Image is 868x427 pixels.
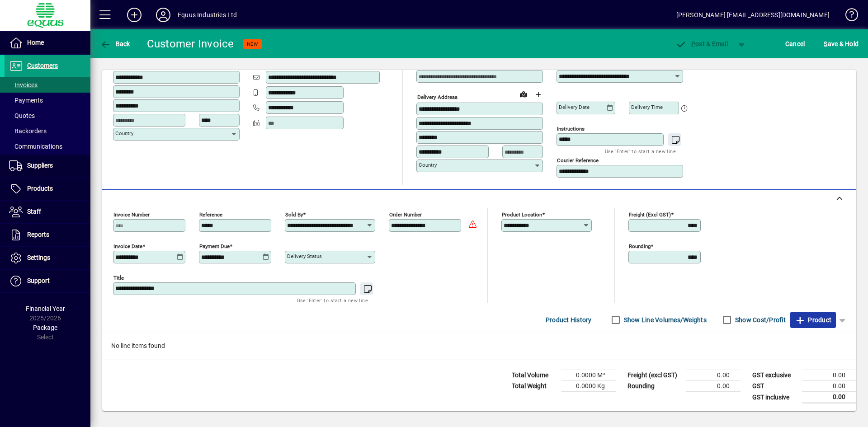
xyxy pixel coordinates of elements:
mat-label: Delivery date [559,104,590,110]
div: Customer Invoice [147,37,234,51]
td: 0.00 [802,381,856,392]
a: Payments [5,93,90,108]
td: GST inclusive [748,392,802,403]
app-page-header-button: Back [90,36,140,52]
span: S [824,40,827,47]
mat-label: Delivery status [287,253,322,259]
span: Settings [27,254,50,261]
a: Suppliers [5,155,90,177]
span: Quotes [9,112,35,119]
span: Cancel [785,37,805,51]
span: Staff [27,208,41,215]
label: Show Cost/Profit [733,315,786,324]
button: Product History [542,312,595,328]
mat-label: Payment due [199,243,230,249]
span: Payments [9,97,43,104]
mat-label: Invoice date [113,243,142,249]
mat-hint: Use 'Enter' to start a new line [297,295,368,305]
span: NEW [247,41,258,47]
div: [PERSON_NAME] [EMAIL_ADDRESS][DOMAIN_NAME] [676,8,830,22]
span: Product History [546,313,592,327]
button: Profile [149,7,178,23]
span: Reports [27,231,49,238]
span: Support [27,277,50,284]
span: Backorders [9,127,47,135]
mat-label: Title [113,275,124,281]
mat-label: Country [419,162,437,168]
a: Knowledge Base [839,2,857,31]
a: Home [5,32,90,54]
a: Products [5,178,90,200]
button: Add [120,7,149,23]
button: Save & Hold [821,36,861,52]
mat-label: Product location [502,211,542,218]
a: View on map [516,87,531,101]
button: Product [790,312,836,328]
button: Choose address [531,87,545,102]
td: 0.00 [686,370,741,381]
mat-label: Freight (excl GST) [629,211,671,218]
td: 0.0000 Kg [561,381,616,392]
mat-label: Rounding [629,243,651,249]
mat-label: Reference [199,211,222,218]
button: Cancel [783,36,807,52]
a: Reports [5,224,90,246]
mat-label: Delivery time [631,104,663,110]
a: Settings [5,247,90,269]
div: No line items found [102,332,856,360]
td: Rounding [623,381,686,392]
mat-label: Order number [389,211,422,218]
span: Financial Year [26,305,65,312]
mat-hint: Use 'Enter' to start a new line [605,146,676,156]
td: GST exclusive [748,370,802,381]
label: Show Line Volumes/Weights [622,315,707,324]
td: Freight (excl GST) [623,370,686,381]
span: Home [27,39,44,46]
div: Equus Industries Ltd [178,8,237,22]
mat-label: Sold by [285,211,303,218]
button: Copy to Delivery address [227,56,242,70]
td: 0.00 [686,381,741,392]
mat-label: Invoice number [113,211,150,218]
button: Back [98,36,132,52]
span: Customers [27,62,58,69]
mat-label: Instructions [557,126,585,132]
span: Communications [9,143,62,150]
a: Staff [5,201,90,223]
td: Total Volume [507,370,561,381]
span: ave & Hold [824,37,859,51]
a: Invoices [5,77,90,93]
mat-label: Courier Reference [557,157,599,164]
button: Post & Email [671,36,732,52]
mat-label: Country [115,130,133,136]
span: Invoices [9,81,38,89]
a: Backorders [5,123,90,139]
span: Product [795,313,831,327]
a: Quotes [5,108,90,123]
span: P [691,40,695,47]
a: Support [5,270,90,292]
span: Suppliers [27,162,53,169]
span: Back [100,40,130,47]
td: GST [748,381,802,392]
span: Products [27,185,53,192]
span: ost & Email [675,40,728,47]
a: Communications [5,139,90,154]
td: 0.00 [802,392,856,403]
td: 0.00 [802,370,856,381]
td: 0.0000 M³ [561,370,616,381]
span: Package [33,324,57,331]
td: Total Weight [507,381,561,392]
